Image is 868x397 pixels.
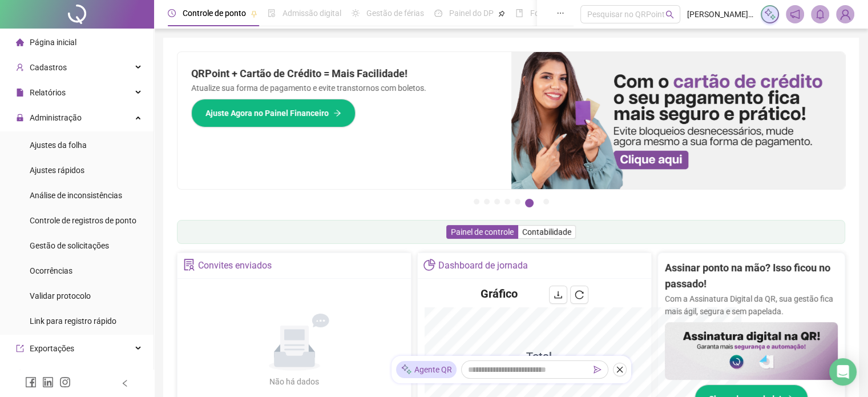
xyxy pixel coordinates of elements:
[282,9,341,18] span: Admissão digital
[205,107,329,119] span: Ajuste Agora no Painel Financeiro
[837,6,854,23] img: 86644
[30,344,74,353] span: Exportações
[121,379,129,387] span: left
[515,199,520,204] button: 5
[16,114,24,122] span: lock
[30,241,109,250] span: Gestão de solicitações
[59,376,71,388] span: instagram
[30,166,84,175] span: Ajustes rápidos
[556,9,564,17] span: ellipsis
[168,9,176,17] span: clock-circle
[352,9,360,17] span: sun
[665,292,838,318] p: Com a Assinatura Digital da QR, sua gestão fica mais ágil, segura e sem papelada.
[366,9,424,18] span: Gestão de férias
[665,10,674,19] span: search
[16,38,24,46] span: home
[251,10,257,17] span: pushpin
[242,375,347,388] div: Não há dados
[498,10,505,17] span: pushpin
[665,322,838,380] img: banner%2F02c71560-61a6-44d4-94b9-c8ab97240462.png
[30,316,116,326] span: Link para registro rápido
[451,227,514,236] span: Painel de controle
[30,216,136,225] span: Controle de registros de ponto
[401,364,412,376] img: sparkle-icon.fc2bf0ac1784a2077858766a79e2daf3.svg
[30,113,82,122] span: Administração
[16,344,24,352] span: export
[16,89,24,97] span: file
[665,260,838,292] h2: Assinar ponto na mão? Isso ficou no passado!
[530,9,603,18] span: Folha de pagamento
[790,9,800,19] span: notification
[396,361,457,378] div: Agente QR
[449,9,494,18] span: Painel do DP
[30,141,87,150] span: Ajustes da folha
[183,259,195,271] span: solution
[515,9,523,17] span: book
[30,63,67,72] span: Cadastros
[30,291,91,300] span: Validar protocolo
[191,99,356,127] button: Ajuste Agora no Painel Financeiro
[543,199,549,204] button: 7
[511,52,845,189] img: banner%2F75947b42-3b94-469c-a360-407c2d3115d7.png
[815,9,825,19] span: bell
[594,366,601,374] span: send
[191,82,498,94] p: Atualize sua forma de pagamento e evite transtornos com boletos.
[764,8,776,21] img: sparkle-icon.fc2bf0ac1784a2077858766a79e2daf3.svg
[474,199,479,204] button: 1
[30,88,66,97] span: Relatórios
[525,199,534,207] button: 6
[191,66,498,82] h2: QRPoint + Cartão de Crédito = Mais Facilidade!
[484,199,490,204] button: 2
[16,63,24,71] span: user-add
[30,38,76,47] span: Página inicial
[504,199,510,204] button: 4
[30,266,72,275] span: Ocorrências
[616,366,624,374] span: close
[183,9,246,18] span: Controle de ponto
[438,256,528,275] div: Dashboard de jornada
[575,290,584,299] span: reload
[333,109,341,117] span: arrow-right
[434,9,442,17] span: dashboard
[198,256,272,275] div: Convites enviados
[268,9,276,17] span: file-done
[554,290,563,299] span: download
[42,376,54,388] span: linkedin
[829,358,857,386] div: Open Intercom Messenger
[25,376,37,388] span: facebook
[522,227,571,236] span: Contabilidade
[423,259,435,271] span: pie-chart
[481,286,518,302] h4: Gráfico
[687,8,754,21] span: [PERSON_NAME] era Imobiliária
[494,199,500,204] button: 3
[30,369,72,378] span: Integrações
[30,191,122,200] span: Análise de inconsistências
